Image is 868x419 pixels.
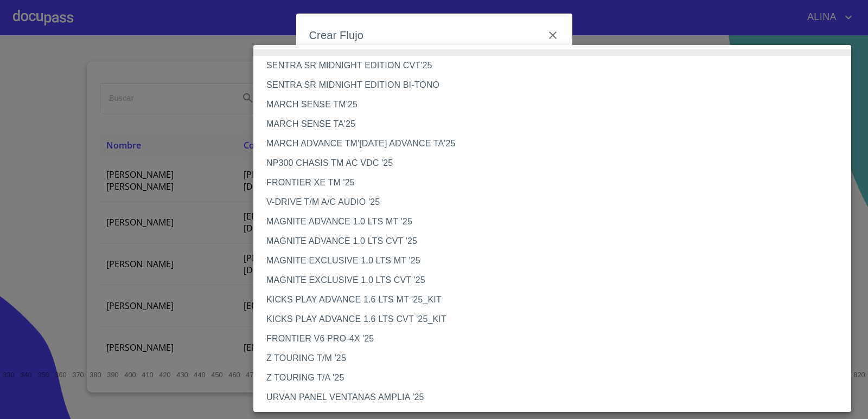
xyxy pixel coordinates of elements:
li: URVAN PANEL VENTANAS AMPLIA '25 [253,388,859,407]
li: KICKS PLAY ADVANCE 1.6 LTS MT '25_KIT [253,290,859,310]
li: MARCH SENSE TM'25 [253,95,859,114]
li: Z TOURING T/M '25 [253,349,859,368]
li: V-DRIVE T/M A/C AUDIO '25 [253,192,859,212]
li: KICKS PLAY ADVANCE 1.6 LTS CVT '25_KIT [253,310,859,329]
li: SENTRA SR MIDNIGHT EDITION BI-TONO [253,75,859,95]
li: FRONTIER V6 PRO-4X '25 [253,329,859,349]
li: SENTRA SR MIDNIGHT EDITION CVT'25 [253,56,859,75]
li: MAGNITE EXCLUSIVE 1.0 LTS MT '25 [253,251,859,270]
li: MAGNITE ADVANCE 1.0 LTS CVT '25 [253,231,859,251]
li: MARCH ADVANCE TM'[DATE] ADVANCE TA'25 [253,134,859,153]
li: MARCH SENSE TA'25 [253,114,859,134]
li: MAGNITE ADVANCE 1.0 LTS MT '25 [253,212,859,231]
li: MAGNITE EXCLUSIVE 1.0 LTS CVT '25 [253,270,859,290]
li: FRONTIER XE TM '25 [253,173,859,192]
li: NP300 CHASIS TM AC VDC '25 [253,153,859,173]
li: Z TOURING T/A '25 [253,368,859,388]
